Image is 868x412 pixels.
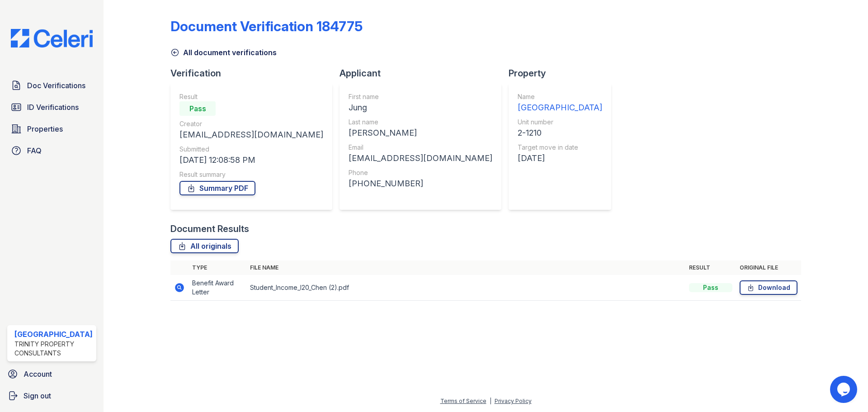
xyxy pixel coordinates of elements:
div: [PHONE_NUMBER] [349,177,492,190]
a: Properties [7,120,96,138]
div: Trinity Property Consultants [14,340,93,358]
div: Document Results [170,223,249,235]
div: [DATE] 12:08:58 PM [179,154,323,166]
div: | [490,398,491,404]
div: Property [509,67,618,80]
div: Unit number [518,118,602,127]
iframe: chat widget [830,376,859,403]
div: Result summary [179,170,323,179]
th: File name [246,260,685,275]
div: Email [349,143,492,152]
a: FAQ [7,142,96,160]
span: Account [24,369,52,379]
span: Properties [27,123,63,134]
a: Terms of Service [440,398,486,404]
a: Sign out [4,387,100,405]
a: ID Verifications [7,98,96,116]
a: Privacy Policy [495,398,532,404]
a: Account [4,365,100,383]
a: Name [GEOGRAPHIC_DATA] [518,92,602,114]
div: Phone [349,168,492,177]
div: Target move in date [518,143,602,152]
div: 2-1210 [518,127,602,139]
div: Pass [179,101,216,116]
th: Result [685,260,736,275]
a: Summary PDF [179,181,255,195]
div: Pass [689,283,732,292]
a: All document verifications [170,47,277,58]
div: Submitted [179,145,323,154]
div: [EMAIL_ADDRESS][DOMAIN_NAME] [349,152,492,165]
span: ID Verifications [27,102,79,113]
div: [GEOGRAPHIC_DATA] [14,329,93,340]
span: Sign out [24,390,51,401]
span: Doc Verifications [27,80,85,91]
div: First name [349,92,492,101]
a: Doc Verifications [7,76,96,95]
div: Jung [349,101,492,114]
td: Student_Income_I20_Chen (2).pdf [246,275,685,301]
th: Original file [736,260,801,275]
div: Result [179,92,323,101]
div: [GEOGRAPHIC_DATA] [518,101,602,114]
div: [DATE] [518,152,602,165]
div: Applicant [340,67,509,80]
div: Creator [179,119,323,128]
td: Benefit Award Letter [189,275,246,301]
div: Name [518,92,602,101]
a: Download [740,280,797,295]
div: [EMAIL_ADDRESS][DOMAIN_NAME] [179,128,323,141]
div: Document Verification 184775 [170,18,363,34]
div: Verification [170,67,340,80]
th: Type [189,260,246,275]
img: CE_Logo_Blue-a8612792a0a2168367f1c8372b55b34899dd931a85d93a1a3d3e32e68fde9ad4.png [4,29,100,47]
a: All originals [170,239,239,253]
div: [PERSON_NAME] [349,127,492,139]
span: FAQ [27,145,42,156]
div: Last name [349,118,492,127]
